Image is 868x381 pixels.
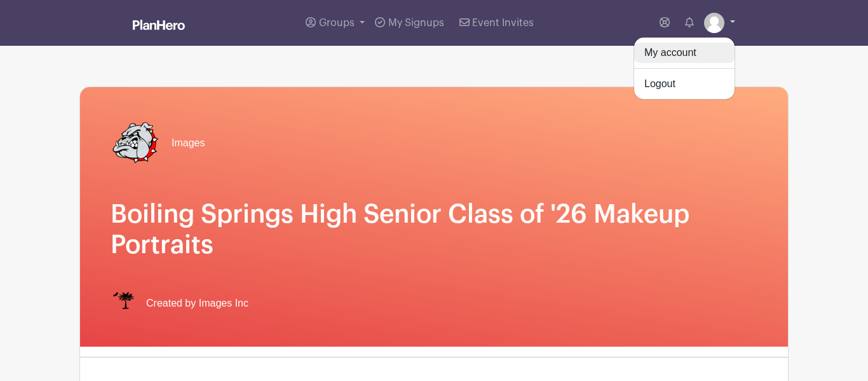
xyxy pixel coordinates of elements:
span: Event Invites [472,18,534,28]
h1: Boiling Springs High Senior Class of '26 Makeup Portraits [111,199,757,260]
span: Groups [319,18,355,28]
img: default-ce2991bfa6775e67f084385cd625a349d9dcbb7a52a09fb2fda1e96e2d18dcdb.png [704,13,724,33]
a: My account [634,43,735,63]
span: Created by Images Inc [146,296,248,311]
img: bshs%20transp..png [111,118,161,169]
span: Images [172,135,205,151]
img: IMAGES%20logo%20transparenT%20PNG%20s.png [111,291,136,316]
span: My Signups [388,18,444,28]
div: Groups [634,37,735,100]
a: Logout [634,74,735,94]
img: logo_white-6c42ec7e38ccf1d336a20a19083b03d10ae64f83f12c07503d8b9e83406b4c7d.svg [133,20,185,30]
